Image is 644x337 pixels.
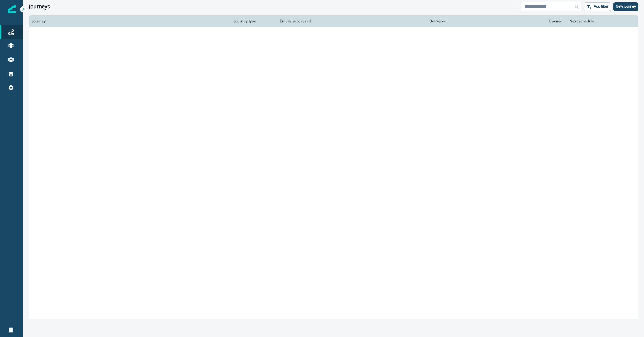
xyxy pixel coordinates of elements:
div: Journey type [234,19,271,23]
button: New journey [613,2,638,11]
img: Inflection [8,5,16,13]
p: Add filter [594,4,609,8]
div: Emails processed [278,19,311,23]
button: Add filter [584,2,611,11]
div: Next schedule [570,19,620,23]
div: Journey [32,19,227,23]
div: Opened [453,19,563,23]
div: Delivered [318,19,446,23]
h1: Journeys [29,3,50,10]
p: New journey [616,4,636,8]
